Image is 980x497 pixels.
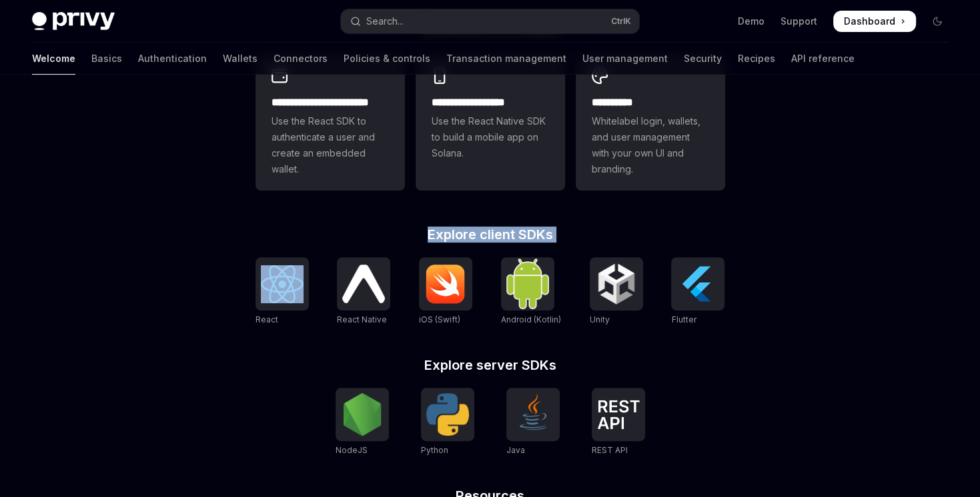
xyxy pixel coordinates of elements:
img: Unity [595,262,638,305]
a: API reference [791,43,855,75]
a: Android (Kotlin)Android (Kotlin) [501,257,561,326]
img: React Native [342,264,385,302]
span: Android (Kotlin) [501,314,561,324]
h2: Explore server SDKs [256,358,725,372]
a: FlutterFlutter [671,257,724,326]
a: Welcome [32,43,75,75]
a: Support [781,15,817,28]
a: **** **** **** ***Use the React Native SDK to build a mobile app on Solana. [416,55,565,191]
button: Open search [341,9,639,33]
a: Authentication [138,43,207,75]
span: Use the React SDK to authenticate a user and create an embedded wallet. [272,113,389,177]
a: UnityUnity [590,257,643,326]
button: Toggle dark mode [927,11,948,32]
a: JavaJava [506,388,560,457]
span: Use the React Native SDK to build a mobile app on Solana. [432,113,549,161]
img: Android (Kotlin) [506,258,549,308]
span: iOS (Swift) [419,314,460,324]
a: Security [684,43,722,75]
img: Python [426,393,469,436]
a: **** *****Whitelabel login, wallets, and user management with your own UI and branding. [576,55,725,191]
span: React [256,314,278,324]
img: NodeJS [341,393,384,436]
span: Whitelabel login, wallets, and user management with your own UI and branding. [592,113,709,177]
span: Flutter [671,314,696,324]
img: Flutter [676,262,719,305]
a: Connectors [274,43,328,75]
h2: Explore client SDKs [256,228,725,241]
a: Transaction management [446,43,566,75]
a: Basics [91,43,122,75]
a: Dashboard [833,11,916,32]
div: Search... [366,13,404,29]
a: Wallets [223,43,258,75]
img: dark logo [32,12,115,31]
span: React Native [337,314,387,324]
a: Demo [738,15,765,28]
a: iOS (Swift)iOS (Swift) [419,257,472,326]
span: Python [421,445,448,455]
a: REST APIREST API [592,388,645,457]
a: ReactReact [256,257,309,326]
a: PythonPython [421,388,474,457]
span: NodeJS [336,445,368,455]
a: Policies & controls [344,43,430,75]
a: React NativeReact Native [337,257,390,326]
a: User management [582,43,668,75]
span: Dashboard [844,15,895,28]
span: Ctrl K [611,16,631,27]
span: REST API [592,445,628,455]
span: Unity [590,314,610,324]
span: Java [506,445,525,455]
a: NodeJSNodeJS [336,388,389,457]
img: React [261,265,304,303]
img: Java [512,393,554,436]
img: iOS (Swift) [424,264,467,304]
img: REST API [597,400,640,429]
a: Recipes [738,43,775,75]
